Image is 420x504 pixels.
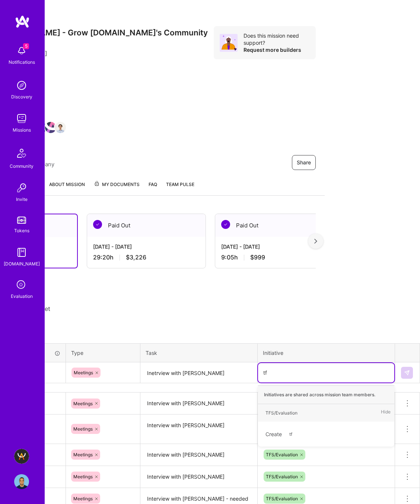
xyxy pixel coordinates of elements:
[14,78,29,93] img: discovery
[87,214,206,237] div: Paid Out
[12,474,31,489] a: User Avatar
[266,474,298,479] span: TFS/Evaluation
[73,426,93,432] span: Meetings
[13,126,31,134] div: Missions
[266,452,298,457] span: TFS/Evaluation
[49,180,85,195] a: About Mission
[221,243,328,251] div: [DATE] - [DATE]
[166,182,194,187] span: Team Pulse
[141,445,257,465] textarea: Interview with [PERSON_NAME]
[14,449,29,464] img: A.Team - Grow A.Team's Community & Demand
[13,144,31,162] img: Community
[93,220,102,229] img: Paid Out
[93,253,200,261] div: 29:20 h
[4,260,40,268] div: [DOMAIN_NAME]
[244,46,310,53] div: Request more builders
[166,180,194,195] a: Team Pulse
[140,344,258,362] th: Task
[9,58,35,66] div: Notifications
[141,363,257,383] textarea: Inetrview with [PERSON_NAME]
[262,425,391,443] div: Create
[14,227,29,234] div: Tokens
[12,449,31,464] a: A.Team - Grow A.Team's Community & Demand
[14,245,29,260] img: guide book
[74,370,93,375] span: Meetings
[14,474,29,489] img: User Avatar
[73,474,93,479] span: Meetings
[15,15,30,28] img: logo
[55,121,65,134] a: Team Member Avatar
[404,370,410,376] img: Submit
[16,195,28,203] div: Invite
[94,180,140,189] span: My Documents
[266,496,298,501] span: TFS/Evaluation
[265,409,297,417] div: TFS/Evaluation
[220,34,238,52] img: Avatar
[221,253,328,261] div: 9:05 h
[149,180,157,195] a: FAQ
[55,122,66,133] img: Team Member Avatar
[141,467,257,487] textarea: Interview with [PERSON_NAME]
[15,278,29,292] i: icon SelectionTeam
[11,292,33,300] div: Evaluation
[297,159,311,166] span: Share
[381,408,391,418] span: Hide
[244,32,310,46] div: Does this mission need support?
[14,111,29,126] img: teamwork
[258,385,394,404] div: Initiatives are shared across mission team members.
[14,180,29,195] img: Invite
[66,344,140,362] th: Type
[23,43,29,49] span: 5
[141,415,257,443] textarea: Interview with [PERSON_NAME]
[94,180,140,195] a: My Documents
[73,496,93,501] span: Meetings
[141,393,257,414] textarea: Interview with [PERSON_NAME]
[215,214,334,237] div: Paid Out
[93,243,200,251] div: [DATE] - [DATE]
[286,429,296,439] span: tf
[73,452,93,457] span: Meetings
[45,122,56,133] img: Team Member Avatar
[263,349,389,357] div: Initiative
[73,401,93,406] span: Meetings
[314,239,317,244] img: right
[14,43,29,58] img: bell
[11,93,32,101] div: Discovery
[250,253,265,261] span: $999
[46,121,55,134] a: Team Member Avatar
[292,155,316,170] button: Share
[17,217,26,224] img: tokens
[221,220,230,229] img: Paid Out
[10,162,34,170] div: Community
[126,253,146,261] span: $3,226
